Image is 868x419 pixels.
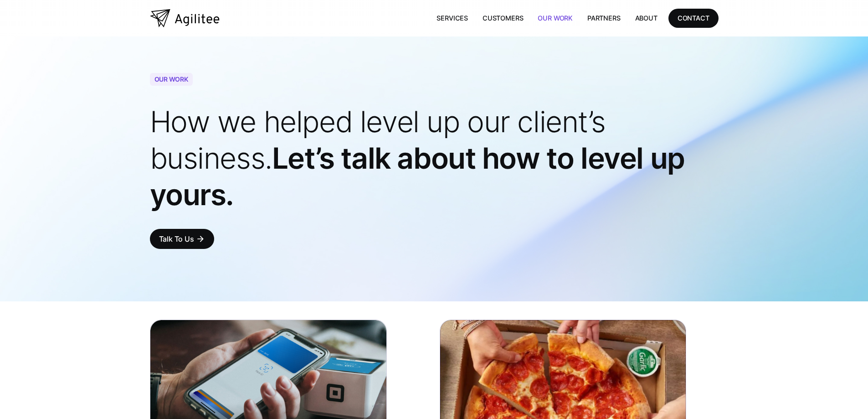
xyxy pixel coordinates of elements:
[196,234,205,243] div: arrow_forward
[678,12,709,24] div: CONTACT
[628,9,665,27] a: About
[150,103,719,213] h1: Let’s talk about how to level up yours.
[150,229,214,249] a: Talk To Usarrow_forward
[150,9,220,27] a: home
[668,9,719,27] a: CONTACT
[530,9,580,27] a: Our Work
[580,9,628,27] a: Partners
[159,233,194,245] div: Talk To Us
[429,9,475,27] a: Services
[475,9,530,27] a: Customers
[150,104,606,176] span: How we helped level up our client’s business.
[150,73,193,86] div: OUR WORK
